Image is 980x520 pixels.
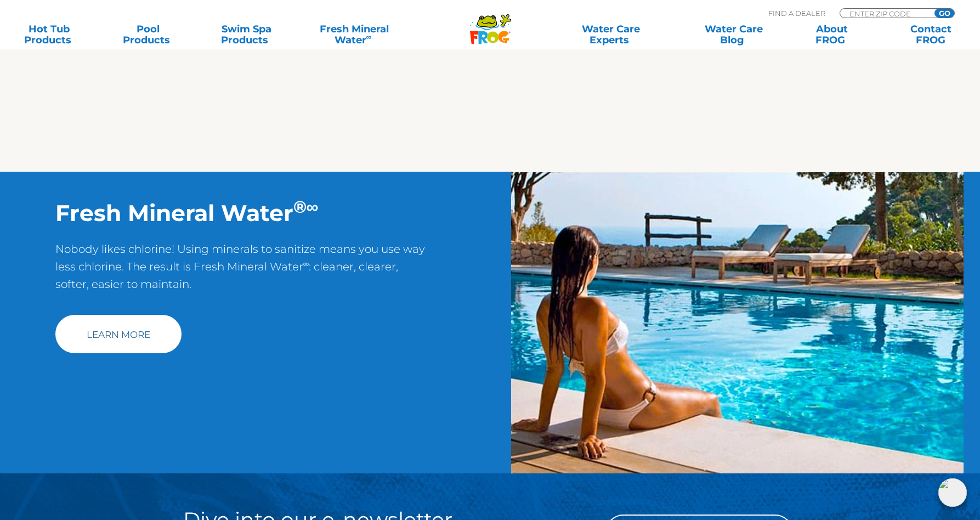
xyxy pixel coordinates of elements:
[938,478,967,507] img: openIcon
[307,196,319,217] sup: ∞
[293,196,307,217] sup: ®
[794,24,871,46] a: AboutFROG
[55,240,431,304] p: Nobody likes chlorine! Using minerals to sanitize means you use way less chlorine. The result is ...
[511,172,964,473] img: img-truth-about-salt-fpo
[892,24,969,46] a: ContactFROG
[307,24,403,46] a: Fresh MineralWater∞
[11,24,88,46] a: Hot TubProducts
[695,24,772,46] a: Water CareBlog
[549,24,673,46] a: Water CareExperts
[848,9,922,18] input: Zip Code Form
[303,258,309,269] sup: ∞
[934,9,954,18] input: GO
[208,24,285,46] a: Swim SpaProducts
[55,315,182,353] a: Learn More
[110,24,186,46] a: PoolProducts
[768,8,825,18] p: Find A Dealer
[366,32,372,41] sup: ∞
[55,199,431,227] h2: Fresh Mineral Water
